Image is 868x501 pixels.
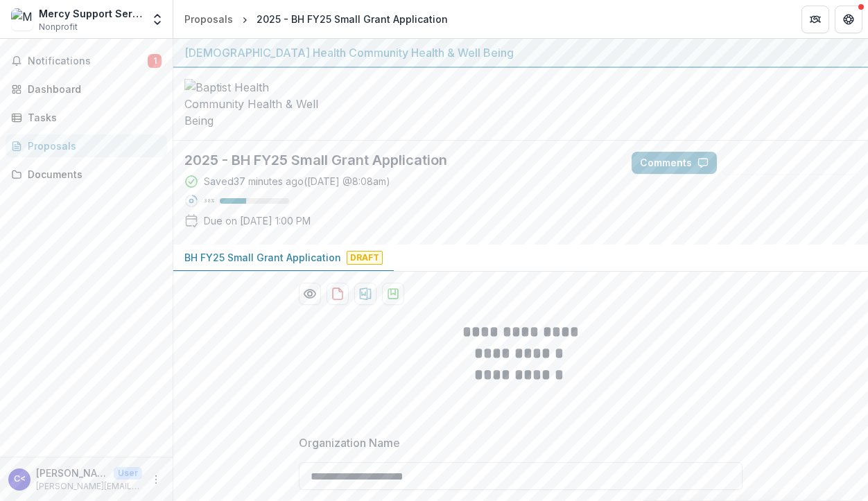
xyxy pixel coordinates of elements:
[184,44,857,61] div: [DEMOGRAPHIC_DATA] Health Community Health & Well Being
[204,213,311,228] p: Due on [DATE] 1:00 PM
[148,6,167,33] button: Open entity switcher
[722,152,857,174] button: Answer Suggestions
[36,466,108,480] p: [PERSON_NAME] <[PERSON_NAME][EMAIL_ADDRESS][DOMAIN_NAME]>
[14,475,26,484] div: Carmen Queen <carmen@mssclay.org>
[148,54,162,68] span: 1
[114,467,142,480] p: User
[257,12,448,26] div: 2025 - BH FY25 Small Grant Application
[39,21,78,33] span: Nonprofit
[184,79,323,129] img: Baptist Health Community Health & Well Being
[354,283,376,305] button: download-proposal
[28,110,156,125] div: Tasks
[179,9,453,29] nav: breadcrumb
[28,139,156,153] div: Proposals
[28,167,156,182] div: Documents
[28,55,148,67] span: Notifications
[184,250,341,265] p: BH FY25 Small Grant Application
[39,6,142,21] div: Mercy Support Services
[299,434,400,451] p: Organization Name
[179,9,238,29] a: Proposals
[204,196,214,206] p: 38 %
[6,50,167,72] button: Notifications1
[36,480,142,493] p: [PERSON_NAME][EMAIL_ADDRESS][DOMAIN_NAME]
[6,106,167,129] a: Tasks
[632,152,717,174] button: Comments
[148,471,164,488] button: More
[6,134,167,157] a: Proposals
[835,6,862,33] button: Get Help
[299,283,321,305] button: Preview 269094ea-6d0e-4af3-a2fe-094ef099a264-0.pdf
[11,8,33,30] img: Mercy Support Services
[184,152,609,168] h2: 2025 - BH FY25 Small Grant Application
[801,6,829,33] button: Partners
[28,82,156,96] div: Dashboard
[6,78,167,100] a: Dashboard
[204,174,390,188] div: Saved 37 minutes ago ( [DATE] @ 8:08am )
[6,163,167,186] a: Documents
[347,251,383,265] span: Draft
[382,283,404,305] button: download-proposal
[327,283,349,305] button: download-proposal
[184,12,233,26] div: Proposals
